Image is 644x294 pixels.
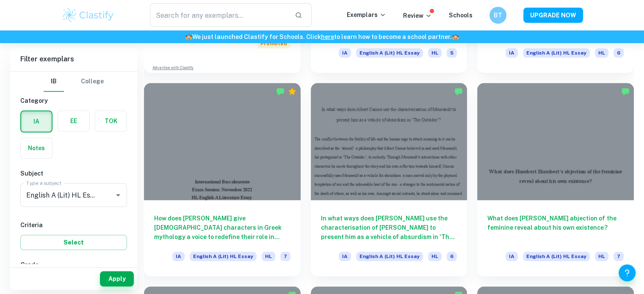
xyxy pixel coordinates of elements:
h6: Criteria [20,220,127,230]
span: HL [428,252,442,261]
button: Notes [21,138,52,158]
h6: Category [20,96,127,105]
button: TOK [95,111,127,131]
button: BT [489,7,506,24]
button: Open [112,189,124,201]
button: UPGRADE NOW [523,8,583,23]
h6: Filter exemplars [10,47,137,71]
h6: What does [PERSON_NAME] abjection of the feminine reveal about his own existence? [487,214,624,242]
a: Advertise with Clastify [152,65,193,71]
span: English A (Lit) HL Essay [523,252,590,261]
span: HL [262,252,275,261]
h6: How does [PERSON_NAME] give [DEMOGRAPHIC_DATA] characters in Greek mythology a voice to redefine ... [154,214,290,242]
h6: BT [493,11,503,20]
button: Select [20,235,127,250]
img: Marked [276,87,285,96]
span: English A (Lit) HL Essay [356,252,423,261]
span: IA [172,252,185,261]
span: 6 [614,48,624,58]
span: 6 [447,252,457,261]
span: English A (Lit) HL Essay [356,48,423,58]
span: 7 [280,252,290,261]
span: IA [506,252,518,261]
a: How does [PERSON_NAME] give [DEMOGRAPHIC_DATA] characters in Greek mythology a voice to redefine ... [144,83,301,276]
button: Help and Feedback [619,264,636,281]
a: Schools [449,12,473,19]
button: IB [44,71,64,92]
span: English A (Lit) HL Essay [523,48,590,58]
a: here [321,33,334,40]
span: 7 [614,252,624,261]
span: 🏫 [452,33,459,40]
img: Marked [621,87,630,96]
span: HL [595,252,608,261]
a: What does [PERSON_NAME] abjection of the feminine reveal about his own existence?IAEnglish A (Lit... [477,83,634,276]
span: Promoted [257,39,290,48]
label: Type a subject [26,179,61,187]
div: Filter type choice [44,71,104,92]
h6: We just launched Clastify for Schools. Click to learn how to become a school partner. [2,32,642,41]
img: Clastify logo [61,7,115,24]
div: Premium [288,87,296,96]
img: Marked [454,87,463,96]
span: IA [339,252,351,261]
span: English A (Lit) HL Essay [190,252,257,261]
span: HL [428,48,442,58]
p: Exemplars [347,10,386,19]
span: IA [506,48,518,58]
h6: In what ways does [PERSON_NAME] use the characterisation of [PERSON_NAME] to present him as a veh... [321,214,457,242]
button: IA [21,111,52,132]
h6: Grade [20,260,127,269]
button: Apply [100,271,134,286]
span: 🏫 [185,33,192,40]
span: 5 [447,48,457,58]
p: Review [403,11,432,20]
span: IA [339,48,351,58]
span: HL [595,48,608,58]
a: In what ways does [PERSON_NAME] use the characterisation of [PERSON_NAME] to present him as a veh... [311,83,467,276]
input: Search for any exemplars... [150,3,288,27]
h6: Subject [20,169,127,178]
button: College [81,71,104,92]
button: EE [58,111,89,131]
